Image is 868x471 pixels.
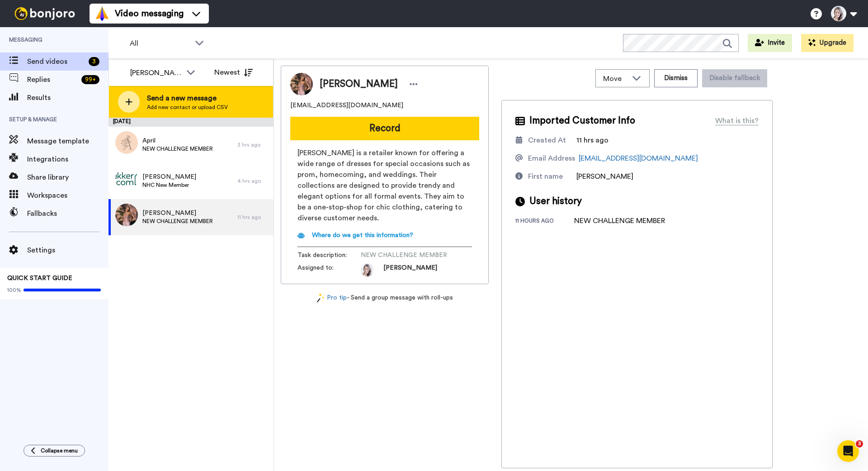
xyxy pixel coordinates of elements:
img: Image of CAMILLE [290,73,313,95]
span: Add new contact or upload CSV [147,104,228,111]
span: Move [603,73,627,84]
button: Invite [748,34,792,52]
span: Replies [27,74,78,85]
span: Settings [27,245,108,256]
span: NEW CHALLENGE MEMBER [361,251,447,260]
span: QUICK START GUIDE [7,275,72,281]
img: bj-logo-header-white.svg [11,7,79,20]
span: Collapse menu [41,447,78,454]
span: [PERSON_NAME] [576,173,633,180]
span: Message template [27,136,108,147]
iframe: Intercom live chat [837,440,859,462]
div: 3 [89,57,99,66]
div: [DATE] [108,118,274,127]
div: First name [528,171,563,182]
img: 666f2db4-d45d-461b-8fb3-37fbbdc66a41.jpg [115,131,138,154]
span: Workspaces [27,190,108,201]
span: 11 hrs ago [576,137,609,144]
button: Upgrade [801,34,854,52]
img: 8ba1b06d-1075-4d42-ad06-d6360ccd6b34.png [115,167,138,190]
span: [PERSON_NAME] [142,172,196,181]
span: Assigned to: [297,263,361,277]
span: NEW CHALLENGE MEMBER [142,145,213,152]
div: [PERSON_NAME] [130,67,182,78]
div: 4 hrs ago [237,177,269,185]
img: magic-wand.svg [317,293,325,303]
button: Disable fallback [702,69,767,87]
div: - Send a group message with roll-ups [281,293,489,303]
span: [EMAIL_ADDRESS][DOMAIN_NAME] [290,101,403,110]
span: Integrations [27,154,108,165]
span: Fallbacks [27,208,108,219]
span: Results [27,92,108,103]
span: Share library [27,172,108,183]
div: Created At [528,135,566,146]
span: [PERSON_NAME] [320,77,398,91]
span: Imported Customer Info [529,114,635,128]
img: vm-color.svg [95,6,109,21]
span: Send videos [27,56,85,67]
span: Send a new message [147,93,228,104]
span: Task description : [297,251,361,260]
span: [PERSON_NAME] [383,263,437,277]
span: NEW CHALLENGE MEMBER [142,218,213,225]
a: Pro tip [317,293,347,303]
span: [PERSON_NAME] is a retailer known for offering a wide range of dresses for special occasions such... [297,147,472,224]
a: [EMAIL_ADDRESS][DOMAIN_NAME] [579,155,698,162]
span: NHC New Member [142,181,196,189]
button: Newest [208,63,259,81]
div: 11 hrs ago [237,214,269,221]
div: 3 hrs ago [237,141,269,148]
div: What is this? [715,115,759,126]
span: 100% [7,286,21,294]
div: Email Address [528,153,575,164]
button: Collapse menu [24,445,85,457]
button: Record [290,117,479,140]
span: Where do we get this information? [312,232,413,238]
span: 3 [856,440,863,447]
div: 11 hours ago [515,217,574,226]
img: c40f0f43-168d-4654-a000-d6ba590540ff.jpg [115,204,138,226]
span: Video messaging [115,7,184,20]
div: 99 + [81,75,99,84]
button: Dismiss [654,69,698,87]
img: c3babc89-4b95-4960-b3e1-2b08a0a8c5ea-1507173770.jpg [361,263,374,277]
span: April [142,136,213,145]
span: All [130,38,190,49]
span: User history [529,195,582,208]
div: NEW CHALLENGE MEMBER [574,215,665,226]
span: [PERSON_NAME] [142,209,213,218]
